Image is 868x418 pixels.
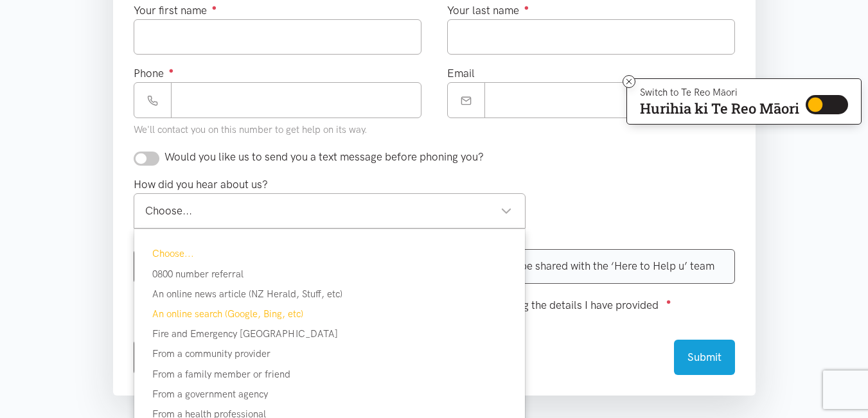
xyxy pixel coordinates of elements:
div: Fire and Emergency [GEOGRAPHIC_DATA] [134,326,526,342]
label: How did you hear about us? [134,176,268,193]
label: Your first name [134,2,217,19]
p: Hurihia ki Te Reo Māori [640,103,799,114]
input: Phone number [171,82,421,118]
label: Phone [134,65,174,82]
sup: ● [524,3,529,12]
sup: ● [169,65,174,75]
div: From a community provider [134,346,526,361]
div: Choose... [145,202,513,220]
div: From a government agency [134,387,526,402]
div: An online search (Google, Bing, etc) [134,306,526,322]
small: We'll contact you on this number to get help on its way. [134,124,368,135]
div: An online news article (NZ Herald, Stuff, etc) [134,286,526,302]
input: Email [484,82,735,118]
p: Switch to Te Reo Māori [640,89,799,96]
label: Email [447,65,475,82]
div: 0800 number referral [134,266,526,282]
span: Would you like us to send you a text message before phoning you? [164,150,484,163]
sup: ● [212,3,217,12]
label: Your last name [447,2,529,19]
sup: ● [666,297,671,306]
div: From a family member or friend [134,367,526,382]
div: Choose... [134,246,526,261]
button: Submit [674,340,735,375]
